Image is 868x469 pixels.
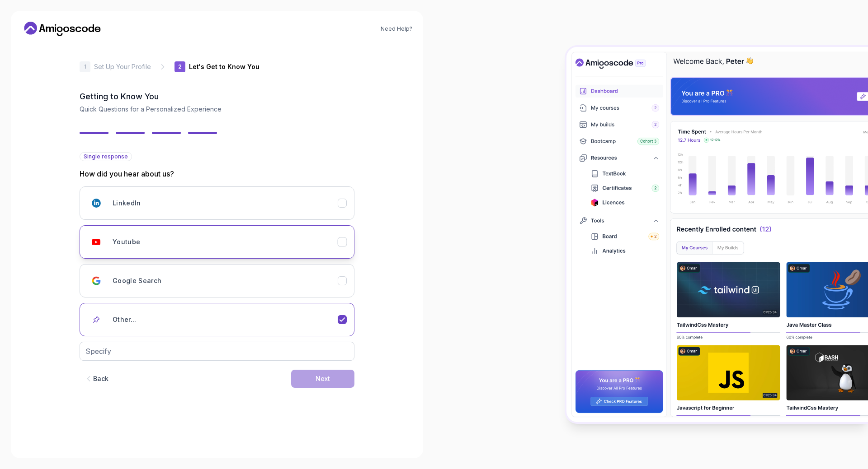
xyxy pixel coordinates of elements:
img: Amigoscode Dashboard [566,47,868,422]
p: 2 [178,64,182,70]
span: Single response [84,153,128,160]
button: Back [80,370,113,388]
div: Next [316,374,330,383]
button: Youtube [80,225,354,259]
h3: Google Search [113,276,162,285]
p: How did you hear about us? [80,168,354,179]
a: Home link [22,22,103,36]
h3: Youtube [113,237,140,246]
button: Next [291,370,354,388]
p: Set Up Your Profile [94,62,151,71]
p: Let's Get to Know You [189,62,259,71]
button: LinkedIn [80,186,354,220]
div: Back [93,374,108,383]
input: Specify [80,342,354,361]
h2: Getting to Know You [80,90,354,103]
p: Quick Questions for a Personalized Experience [80,105,354,114]
h3: LinkedIn [113,199,141,208]
a: Need Help? [381,25,412,33]
button: Other... [80,303,354,336]
p: 1 [84,64,86,70]
h3: Other... [113,315,137,324]
button: Google Search [80,264,354,297]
